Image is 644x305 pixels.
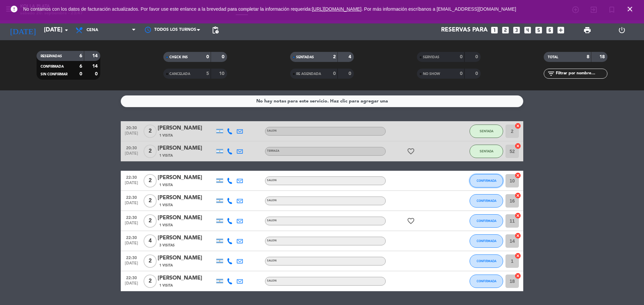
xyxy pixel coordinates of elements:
span: pending_actions [211,26,219,34]
i: cancel [515,273,521,279]
i: looks_two [501,26,510,34]
button: CONFIRMADA [470,254,503,268]
strong: 18 [599,55,606,59]
i: filter_list [547,70,555,78]
strong: 6 [79,54,82,58]
i: close [626,5,634,13]
i: arrow_drop_down [62,26,70,34]
i: add_box [556,26,565,34]
strong: 0 [95,72,99,76]
span: 1 Visita [159,182,173,188]
div: LOG OUT [604,20,639,40]
span: [DATE] [123,131,140,139]
strong: 4 [348,55,353,59]
span: Reservas para [441,27,488,33]
div: No hay notas para este servicio. Haz clic para agregar una [256,97,388,105]
i: favorite_border [407,147,415,155]
i: cancel [515,192,521,199]
span: SERVIDAS [423,56,439,59]
div: [PERSON_NAME] [158,274,215,283]
span: SALON [267,239,277,242]
div: [PERSON_NAME] [158,144,215,153]
i: cancel [515,172,521,179]
span: NO SHOW [423,72,440,76]
a: . Por más información escríbanos a [EMAIL_ADDRESS][DOMAIN_NAME] [362,6,516,12]
span: 2 [144,254,157,268]
span: RESERVADAS [41,55,62,58]
span: SIN CONFIRMAR [41,73,67,76]
strong: 6 [79,64,82,69]
span: SALON [267,280,277,282]
strong: 0 [460,71,463,76]
span: RE AGENDADA [296,72,321,76]
span: 22:30 [123,233,140,241]
span: CONFIRMADA [41,65,64,68]
strong: 8 [587,55,589,59]
span: CHECK INS [169,56,188,59]
strong: 0 [460,55,463,59]
i: power_settings_new [618,26,626,34]
span: SENTADA [480,129,493,133]
i: error [10,5,18,13]
strong: 2 [333,55,336,59]
i: favorite_border [407,217,415,225]
span: 3 Visitas [159,243,175,248]
span: TERRAZA [267,150,279,152]
button: CONFIRMADA [470,214,503,228]
span: 22:30 [123,274,140,281]
span: CANCELADA [169,72,190,76]
span: [DATE] [123,281,140,289]
span: 2 [144,174,157,187]
span: 2 [144,125,157,138]
span: No contamos con los datos de facturación actualizados. Por favor use este enlance a la brevedad p... [23,6,516,12]
span: TOTAL [548,56,558,59]
span: SALON [267,199,277,202]
strong: 0 [206,55,209,59]
span: 22:30 [123,253,140,261]
span: [DATE] [123,241,140,249]
button: CONFIRMADA [470,194,503,208]
span: SALON [267,259,277,262]
strong: 0 [475,55,479,59]
span: SALON [267,219,277,222]
span: 1 Visita [159,153,173,158]
div: [PERSON_NAME] [158,214,215,222]
strong: 10 [219,71,226,76]
span: 1 Visita [159,203,173,208]
a: [URL][DOMAIN_NAME] [312,6,362,12]
span: 2 [144,145,157,158]
span: 1 Visita [159,223,173,228]
i: looks_6 [545,26,554,34]
span: print [583,26,591,34]
div: [PERSON_NAME] [158,234,215,242]
strong: 0 [333,71,336,76]
span: 1 Visita [159,133,173,138]
button: CONFIRMADA [470,275,503,288]
span: CONFIRMADA [477,199,496,203]
strong: 14 [92,64,99,69]
i: looks_5 [534,26,543,34]
span: 1 Visita [159,283,173,288]
strong: 5 [206,71,209,76]
span: CONFIRMADA [477,179,496,182]
span: CONFIRMADA [477,259,496,263]
i: cancel [515,232,521,239]
i: [DATE] [5,23,41,37]
strong: 0 [79,72,82,76]
span: 4 [144,234,157,248]
span: Cena [87,28,98,32]
span: 1 Visita [159,263,173,268]
span: 22:30 [123,213,140,221]
strong: 0 [475,71,479,76]
span: [DATE] [123,261,140,269]
span: CONFIRMADA [477,219,496,223]
strong: 14 [92,54,99,58]
button: SENTADA [470,125,503,138]
span: 2 [144,214,157,228]
button: CONFIRMADA [470,234,503,248]
span: 2 [144,194,157,208]
span: 22:30 [123,173,140,181]
span: CONFIRMADA [477,279,496,283]
i: cancel [515,212,521,219]
i: cancel [515,143,521,149]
